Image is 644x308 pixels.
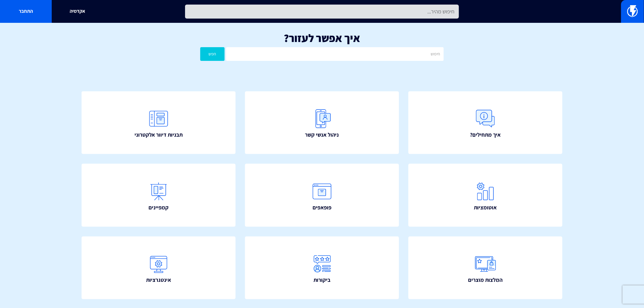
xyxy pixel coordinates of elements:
[305,131,339,139] span: ניהול אנשי קשר
[135,131,183,139] span: תבניות דיוור אלקטרוני
[408,236,562,299] a: המלצות מוצרים
[146,276,171,284] span: אינטגרציות
[313,204,331,212] span: פופאפים
[149,204,169,212] span: קמפיינים
[245,91,399,154] a: ניהול אנשי קשר
[82,164,236,227] a: קמפיינים
[468,276,503,284] span: המלצות מוצרים
[470,131,501,139] span: איך מתחילים?
[408,164,562,227] a: אוטומציות
[474,204,497,212] span: אוטומציות
[9,32,635,44] h1: איך אפשר לעזור?
[82,91,236,154] a: תבניות דיוור אלקטרוני
[408,91,562,154] a: איך מתחילים?
[245,236,399,299] a: ביקורות
[226,47,444,61] input: חיפוש
[200,47,225,61] button: חפש
[313,276,331,284] span: ביקורות
[82,236,236,299] a: אינטגרציות
[245,164,399,227] a: פופאפים
[185,5,459,19] input: חיפוש מהיר...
